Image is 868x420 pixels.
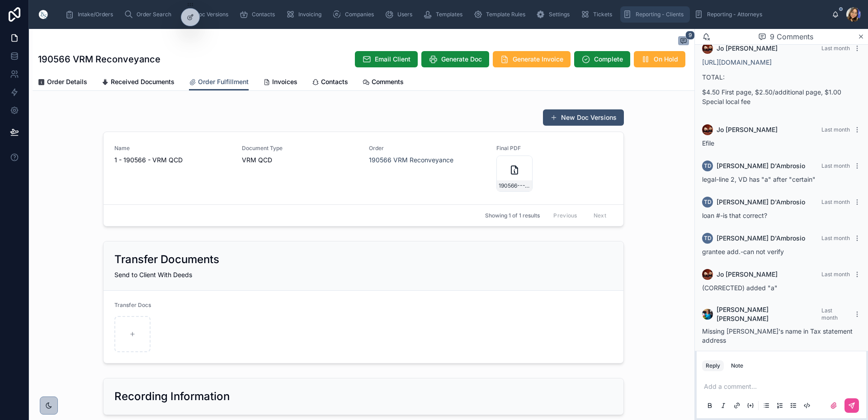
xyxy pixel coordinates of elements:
[717,270,778,279] span: Jo [PERSON_NAME]
[593,11,612,18] span: Tickets
[102,74,175,92] a: Received Documents
[821,307,838,321] span: Last month
[421,51,489,67] button: Generate Doc
[114,156,231,165] span: 1 - 190566 - VRM QCD
[436,11,462,18] span: Templates
[702,87,861,106] p: $4.50 First page, $2.50/additional page, $1.00 Special local fee
[236,6,281,23] a: Contacts
[369,145,486,152] span: Order
[594,55,623,64] span: Complete
[821,198,850,205] span: Last month
[78,11,113,18] span: Intake/Orders
[198,77,249,86] span: Order Fulfillment
[189,74,249,91] a: Order Fulfillment
[702,284,778,292] span: (CORRECTED) added "a"
[678,36,689,47] button: 9
[36,7,51,22] img: App logo
[821,271,850,278] span: Last month
[114,252,219,267] h2: Transfer Documents
[493,51,571,67] button: Generate Invoice
[298,11,321,18] span: Invoicing
[685,31,695,40] span: 9
[702,72,861,82] p: TOTAL:
[397,11,412,18] span: Users
[770,31,813,42] span: 9 Comments
[821,162,850,169] span: Last month
[114,302,151,308] span: Transfer Docs
[707,11,762,18] span: Reporting - Attorneys
[634,51,685,67] button: On Hold
[717,44,778,53] span: Jo [PERSON_NAME]
[263,74,297,92] a: Invoices
[717,161,805,170] span: [PERSON_NAME] D'Ambrosio
[121,6,178,23] a: Order Search
[242,156,272,165] span: VRM QCD
[114,271,192,278] span: Send to Client With Deeds
[654,55,678,64] span: On Hold
[330,6,380,23] a: Companies
[543,109,624,126] button: New Doc Versions
[717,198,805,207] span: [PERSON_NAME] D'Ambrosio
[321,77,348,86] span: Contacts
[38,53,160,66] h1: 190566 VRM Reconveyance
[345,11,374,18] span: Companies
[702,248,784,255] span: grantee add.-can not verify
[704,162,712,170] span: TD
[272,77,297,86] span: Invoices
[179,6,235,23] a: Doc Versions
[549,11,570,18] span: Settings
[38,74,87,92] a: Order Details
[821,126,850,133] span: Last month
[111,77,175,86] span: Received Documents
[114,389,230,404] h2: Recording Information
[578,6,618,23] a: Tickets
[717,305,821,323] span: [PERSON_NAME] [PERSON_NAME]
[441,55,482,64] span: Generate Doc
[375,55,410,64] span: Email Client
[620,6,690,23] a: Reporting - Clients
[471,6,532,23] a: Template Rules
[47,77,87,86] span: Order Details
[702,175,816,183] span: legal-line 2, VD has "a" after "certain"
[242,145,359,152] span: Document Type
[355,51,418,67] button: Email Client
[702,327,853,344] span: Missing [PERSON_NAME]'s name in Tax statement address
[62,6,119,23] a: Intake/Orders
[420,6,469,23] a: Templates
[717,234,805,243] span: [PERSON_NAME] D'Ambrosio
[727,360,747,371] button: Note
[821,235,850,241] span: Last month
[513,55,563,64] span: Generate Invoice
[195,11,228,18] span: Doc Versions
[58,5,832,24] div: scrollable content
[704,235,712,242] span: TD
[692,6,769,23] a: Reporting - Attorneys
[137,11,171,18] span: Order Search
[496,145,613,152] span: Final PDF
[363,74,404,92] a: Comments
[114,145,231,152] span: Name
[636,11,684,18] span: Reporting - Clients
[485,212,540,219] span: Showing 1 of 1 results
[312,74,348,92] a: Contacts
[702,360,724,371] button: Reply
[252,11,275,18] span: Contacts
[283,6,328,23] a: Invoicing
[372,77,404,86] span: Comments
[533,6,576,23] a: Settings
[382,6,419,23] a: Users
[369,156,453,165] a: 190566 VRM Reconveyance
[702,212,767,219] span: loan #-is that correct?
[486,11,525,18] span: Template Rules
[702,58,772,66] a: [URL][DOMAIN_NAME]
[704,198,712,206] span: TD
[702,139,714,147] span: Efile
[731,362,743,369] div: Note
[821,45,850,52] span: Last month
[574,51,630,67] button: Complete
[717,125,778,134] span: Jo [PERSON_NAME]
[104,132,623,204] a: Name1 - 190566 - VRM QCDDocument TypeVRM QCDOrder190566 VRM ReconveyanceFinal PDF190566---VRM-QCD
[499,182,530,189] span: 190566---VRM-QCD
